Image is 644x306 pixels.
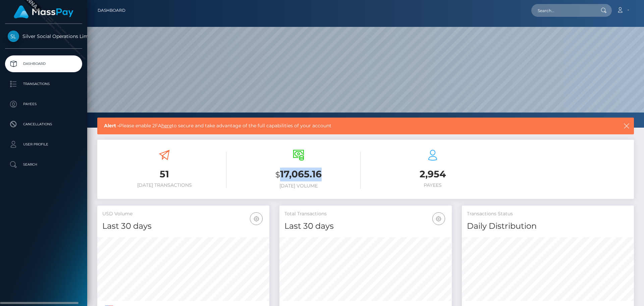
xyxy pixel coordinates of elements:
span: Please enable 2FA to secure and take advantage of the full capabilities of your account [104,122,570,129]
img: MassPay Logo [14,5,73,18]
p: User Profile [8,139,79,149]
h4: Daily Distribution [467,220,629,232]
b: Alert - [104,123,119,129]
a: Cancellations [5,116,82,133]
a: Transactions [5,76,82,92]
h4: Last 30 days [284,220,446,232]
h3: 51 [102,168,226,181]
h3: 2,954 [371,168,495,181]
h4: Last 30 days [102,220,264,232]
a: here [161,123,172,129]
p: Payees [8,99,79,109]
a: Dashboard [5,55,82,72]
a: User Profile [5,136,82,153]
p: Search [8,160,79,170]
h6: [DATE] Volume [236,183,361,189]
p: Dashboard [8,59,79,69]
h3: 17,065.16 [236,168,361,181]
a: Dashboard [98,3,125,17]
p: Transactions [8,79,79,89]
input: Search... [531,4,594,17]
a: Payees [5,96,82,113]
img: Silver Social Operations Limited [8,31,19,42]
a: Search [5,156,82,173]
h6: Payees [371,182,495,188]
h5: USD Volume [102,211,264,217]
span: Silver Social Operations Limited [5,33,82,39]
h5: Total Transactions [284,211,446,217]
h5: Transactions Status [467,211,629,217]
p: Cancellations [8,119,79,129]
small: $ [275,170,280,179]
h6: [DATE] Transactions [102,182,226,188]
